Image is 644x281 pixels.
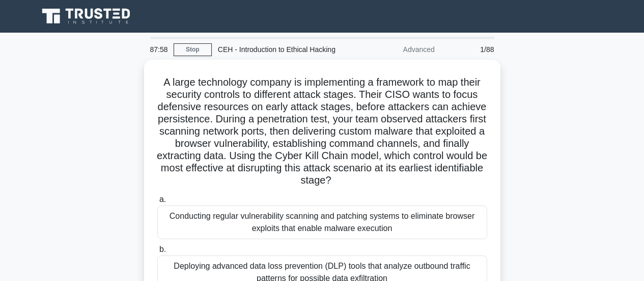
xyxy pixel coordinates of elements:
div: 1/88 [441,39,500,60]
div: CEH - Introduction to Ethical Hacking [212,39,352,60]
a: Stop [174,43,212,56]
div: 87:58 [144,39,174,60]
span: b. [159,245,166,253]
div: Advanced [352,39,441,60]
div: Conducting regular vulnerability scanning and patching systems to eliminate browser exploits that... [157,206,487,239]
h5: A large technology company is implementing a framework to map their security controls to differen... [156,76,488,187]
span: a. [159,195,166,203]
